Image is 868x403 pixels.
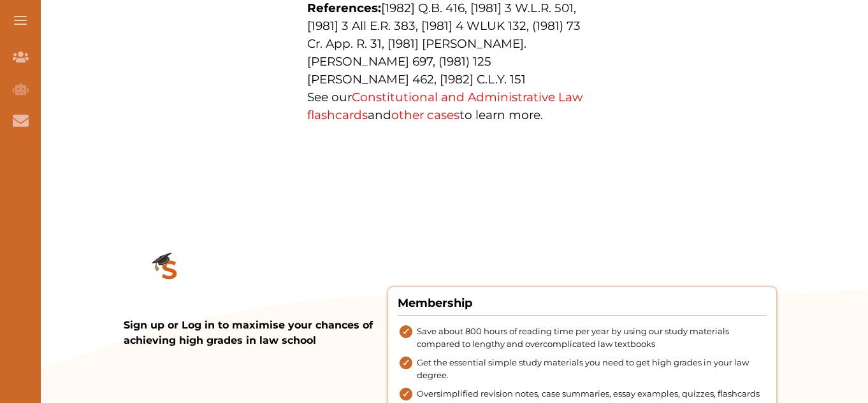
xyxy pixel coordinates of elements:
img: study_small.d8df4b06.png [124,226,215,318]
a: other cases [391,108,459,122]
span: [1982] Q.B. 416, [1981] 3 W.L.R. 501, [1981] 3 All E.R. 383, [1981] 4 WLUK 132, (1981) 73 Cr. App... [307,1,581,87]
a: Constitutional and Administrative Law flashcards [307,90,582,122]
h4: Membership [398,295,767,316]
span: See our and to learn more. [307,90,582,122]
strong: References: [307,1,381,15]
p: Sign up or Log in to maximise your chances of achieving high grades in law school [124,318,388,348]
span: Get the essential simple study materials you need to get high grades in your law degree. [417,357,767,381]
span: Save about 800 hours of reading time per year by using our study materials compared to lengthy an... [417,325,767,350]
